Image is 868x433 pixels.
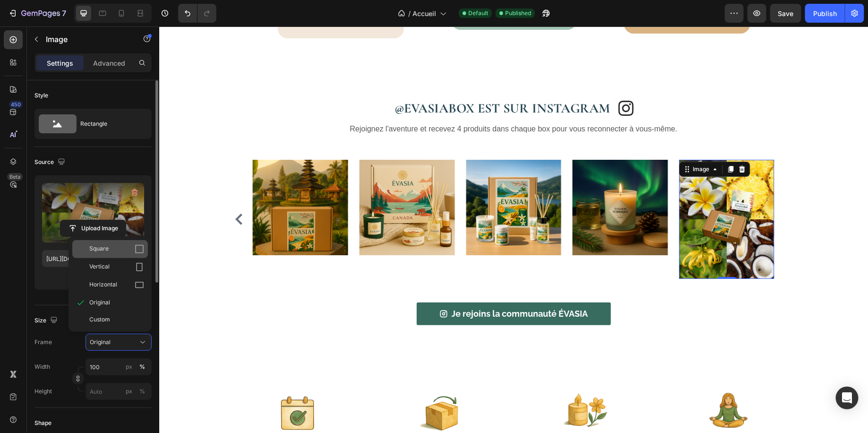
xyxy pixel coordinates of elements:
button: 7 [4,4,70,23]
div: Beta [7,173,23,181]
button: Publish [805,4,845,23]
div: Style [34,91,48,100]
div: v 4.0.25 [26,15,46,23]
div: % [139,363,145,371]
img: tab_domain_overview_orange.svg [38,55,46,62]
div: Domaine [49,56,73,62]
div: px [126,387,132,396]
span: Vertical [89,262,110,272]
img: gempages_571471055927903384-17b251e5-9f0e-492e-bb57-086079db4454.png [249,352,318,421]
button: px [137,386,148,397]
div: Open Intercom Messenger [836,387,859,409]
span: / [408,9,411,18]
div: Publish [813,9,837,18]
img: gempages_571471055927903384-bfe64381-12c4-4da4-9684-7e0801cf0d90.png [307,133,402,229]
div: 450 [9,101,23,108]
img: gempages_571471055927903384-3867c673-294b-49df-be62-46be815aa9f9.png [520,133,615,252]
span: Original [89,298,110,307]
img: gempages_571471055927903384-943c3a04-c3ca-4404-b4dd-ee5980c865d6.png [200,133,296,229]
button: Carousel Back Arrow [72,185,87,200]
span: Horizontal [89,280,117,290]
input: px% [86,358,152,375]
div: Image [532,139,552,147]
p: Image [46,34,126,45]
span: Published [505,9,531,17]
input: px% [86,383,152,400]
div: Mots-clés [118,56,145,62]
div: % [139,387,145,396]
button: px [137,361,148,372]
button: % [123,386,135,397]
label: Frame [34,338,52,346]
label: Width [34,363,50,371]
span: Custom [89,315,110,324]
div: px [126,363,132,371]
iframe: Design area [159,26,868,433]
span: Accueil [413,9,436,18]
img: gempages_571471055927903384-a11198c8-d0e1-4d1d-bb04-818f54e6af27.png [413,133,509,229]
span: Original [90,338,111,346]
p: Rejoignez l'aventure et recevez 4 produits dans chaque box pour vous reconnecter à vous-même. [72,96,637,110]
span: Default [468,9,488,17]
div: Undo/Redo [178,4,216,23]
div: Size [34,314,60,327]
button: % [123,361,135,372]
div: Domaine: [DOMAIN_NAME] [25,25,107,32]
p: Je rejoins la communauté ÉVASIA [292,280,429,295]
button: Original [86,334,152,351]
img: tab_keywords_by_traffic_grey.svg [107,55,115,62]
img: website_grey.svg [15,25,23,32]
span: Save [778,9,794,17]
a: Je rejoins la communauté ÉVASIA [258,276,452,299]
label: Height [34,387,52,396]
div: Shape [34,419,52,427]
button: Upload Image [60,220,126,237]
p: Advanced [93,58,125,68]
button: Save [770,4,801,23]
div: Source [34,156,67,169]
p: 7 [62,8,66,19]
img: gempages_571471055927903384-5ce176ee-3bb3-4476-821c-03ca7fe67ab3.png [94,133,189,229]
img: gempages_571471055927903384-b0623cf1-8c5e-46ae-8d94-186cdcb45295.png [391,352,461,421]
input: https://example.com/image.jpg [42,250,144,267]
p: Settings [47,58,73,68]
img: gempages_571471055927903384-cc7c07b4-00da-459a-8bda-25eee4542e92.png [106,352,175,421]
div: Rectangle [80,113,138,135]
span: Square [89,244,109,254]
strong: @EVASIABOX EST SUR INSTAGRAM [235,74,451,90]
img: logo_orange.svg [15,15,23,23]
img: gempages_571471055927903384-bf03ad94-28a9-45f2-bb4d-9dbbf2601e92.png [534,352,603,421]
